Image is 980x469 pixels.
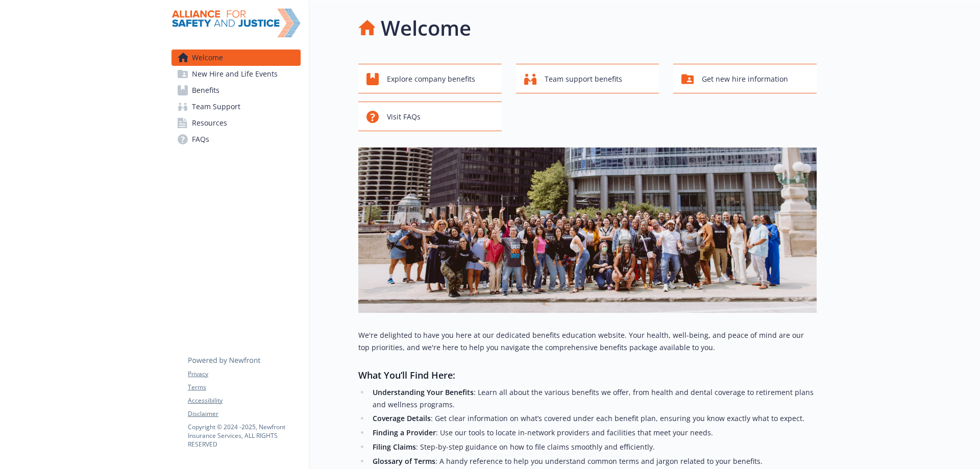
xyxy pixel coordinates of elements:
a: Terms [188,383,300,392]
span: Welcome [192,50,223,66]
strong: Glossary of Terms [373,456,435,466]
a: Benefits [171,82,301,98]
strong: Understanding Your Benefits [373,387,474,397]
img: overview page banner [358,147,817,313]
strong: Coverage Details [373,413,431,423]
span: Team support benefits [545,69,622,89]
span: Resources [192,115,227,131]
a: Team Support [171,98,301,115]
h3: What You’ll Find Here: [358,368,817,382]
span: Get new hire information [702,69,788,89]
li: : A handy reference to help you understand common terms and jargon related to your benefits. [370,455,817,467]
h1: Welcome [381,13,471,43]
li: : Step-by-step guidance on how to file claims smoothly and efficiently. [370,441,817,453]
button: Visit FAQs [358,102,502,131]
li: : Use our tools to locate in-network providers and facilities that meet your needs. [370,427,817,439]
a: Resources [171,115,301,131]
span: FAQs [192,131,209,147]
a: Welcome [171,50,301,66]
a: Accessibility [188,396,300,405]
a: Privacy [188,369,300,379]
span: Team Support [192,98,240,115]
span: New Hire and Life Events [192,66,278,82]
li: : Get clear information on what’s covered under each benefit plan, ensuring you know exactly what... [370,412,817,425]
span: Benefits [192,82,219,98]
span: Explore company benefits [387,69,475,89]
button: Explore company benefits [358,64,502,93]
button: Get new hire information [673,64,817,93]
a: New Hire and Life Events [171,66,301,82]
li: : Learn all about the various benefits we offer, from health and dental coverage to retirement pl... [370,386,817,411]
a: FAQs [171,131,301,147]
p: We're delighted to have you here at our dedicated benefits education website. Your health, well-b... [358,329,817,354]
button: Team support benefits [516,64,659,93]
strong: Finding a Provider [373,428,436,437]
strong: Filing Claims [373,442,416,452]
p: Copyright © 2024 - 2025 , Newfront Insurance Services, ALL RIGHTS RESERVED [188,423,300,449]
a: Disclaimer [188,409,300,418]
span: Visit FAQs [387,107,421,127]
